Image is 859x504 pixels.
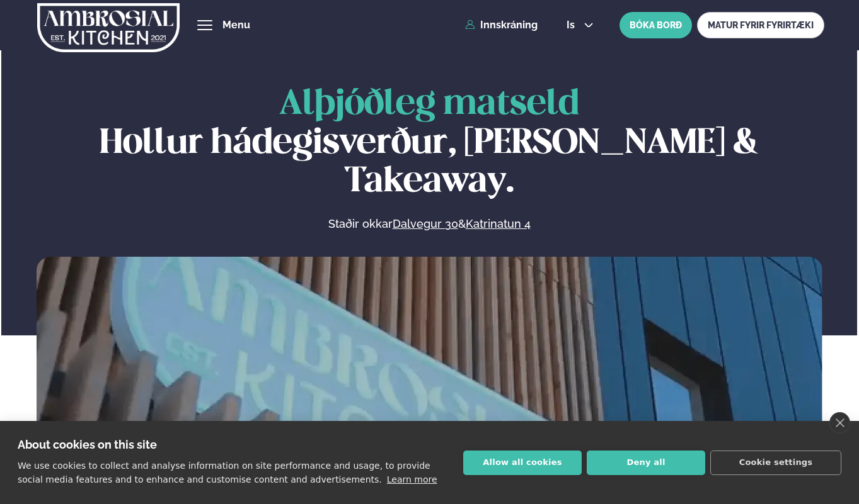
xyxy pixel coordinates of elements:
button: hamburger [197,18,212,33]
strong: About cookies on this site [18,438,157,451]
p: We use cookies to collect and analyse information on site performance and usage, to provide socia... [18,461,430,484]
h1: Hollur hádegisverður, [PERSON_NAME] & Takeaway. [37,86,822,201]
img: logo [37,2,180,53]
button: Allow all cookies [463,451,582,475]
button: Cookie settings [710,451,841,475]
button: is [556,20,604,30]
a: Innskráning [465,20,538,31]
span: is [567,20,579,30]
a: MATUR FYRIR FYRIRTÆKI [697,12,824,38]
p: Staðir okkar & [191,216,667,232]
button: Deny all [587,451,705,475]
a: Katrinatun 4 [466,216,531,232]
a: close [829,412,850,434]
a: Dalvegur 30 [393,216,458,232]
span: Alþjóðleg matseld [279,88,579,121]
button: BÓKA BORÐ [620,12,692,38]
a: Learn more [387,474,437,484]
